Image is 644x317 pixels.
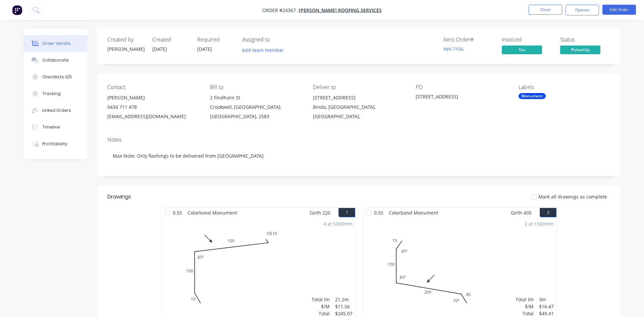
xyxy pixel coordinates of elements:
[539,310,554,317] div: $49.41
[560,46,600,56] button: Picked Up
[566,5,599,15] button: Options
[107,93,199,102] div: [PERSON_NAME]
[210,93,302,102] div: 2 Findhorn St
[335,303,353,310] div: $11.56
[312,296,330,303] div: Total lm
[107,84,199,90] div: Contact
[312,310,330,317] div: Total
[42,107,71,113] div: Linked Orders
[540,208,556,217] button: 2
[516,296,534,303] div: Total lm
[107,102,199,112] div: 0434 711 478
[107,137,610,143] div: Notes
[539,303,554,310] div: $16.47
[335,296,353,303] div: 21.2m
[42,91,61,97] div: Tracking
[299,7,382,13] a: [PERSON_NAME] Roofing Services
[23,69,87,85] button: Checklists 0/0
[525,220,554,227] div: 2 at 1500mm
[42,141,67,147] div: Profitability
[42,74,72,80] div: Checklists 0/0
[23,102,87,119] button: Linked Orders
[262,7,299,13] span: Order #24367 -
[23,85,87,102] button: Tracking
[313,102,405,121] div: Binda, [GEOGRAPHIC_DATA], [GEOGRAPHIC_DATA],
[519,84,610,90] div: Labels
[210,84,302,90] div: Bill to
[313,84,405,90] div: Deliver to
[152,36,189,43] div: Created
[338,208,355,217] button: 1
[371,208,386,218] span: 0.55
[516,310,534,317] div: Total
[242,36,309,43] div: Assigned to
[323,220,353,227] div: 4 at 5300mm
[23,35,87,52] button: Order details
[516,303,534,310] div: $/M
[443,46,464,52] a: INV-7156
[23,119,87,136] button: Timeline
[519,93,546,99] div: Monument
[170,208,185,218] span: 0.55
[107,146,610,166] div: Max Note: Only flashings to be delivered from [GEOGRAPHIC_DATA]
[560,36,610,43] div: Status
[23,136,87,152] button: Profitability
[152,46,167,52] span: [DATE]
[313,93,405,102] div: [STREET_ADDRESS]
[42,124,60,130] div: Timeline
[210,102,302,121] div: Crookwell, [GEOGRAPHIC_DATA], [GEOGRAPHIC_DATA], 2583
[335,310,353,317] div: $245.07
[42,57,69,63] div: Collaborate
[502,46,542,54] span: Yes
[502,36,552,43] div: Invoiced
[529,5,562,15] button: Close
[107,193,131,201] div: Drawings
[416,93,499,102] div: [STREET_ADDRESS]
[443,36,494,43] div: Xero Order #
[602,5,636,15] button: Edit Order
[238,46,288,55] button: Add team member
[539,296,554,303] div: 3m
[242,46,288,55] button: Add team member
[511,208,532,218] span: Girth 405
[107,93,199,121] div: [PERSON_NAME]0434 711 478[EMAIL_ADDRESS][DOMAIN_NAME]
[560,46,600,54] span: Picked Up
[185,208,240,218] span: Colorbond Monument
[386,208,441,218] span: Colorbond Monument
[107,112,199,121] div: [EMAIL_ADDRESS][DOMAIN_NAME]
[538,193,607,200] span: Mark all drawings as complete
[197,46,212,52] span: [DATE]
[310,208,330,218] span: Girth 220
[210,93,302,121] div: 2 Findhorn StCrookwell, [GEOGRAPHIC_DATA], [GEOGRAPHIC_DATA], 2583
[42,41,71,47] div: Order details
[107,46,144,53] div: [PERSON_NAME]
[312,303,330,310] div: $/M
[313,93,405,121] div: [STREET_ADDRESS]Binda, [GEOGRAPHIC_DATA], [GEOGRAPHIC_DATA],
[107,36,144,43] div: Created by
[197,36,234,43] div: Required
[416,84,507,90] div: PO
[23,52,87,69] button: Collaborate
[12,5,22,15] img: Factory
